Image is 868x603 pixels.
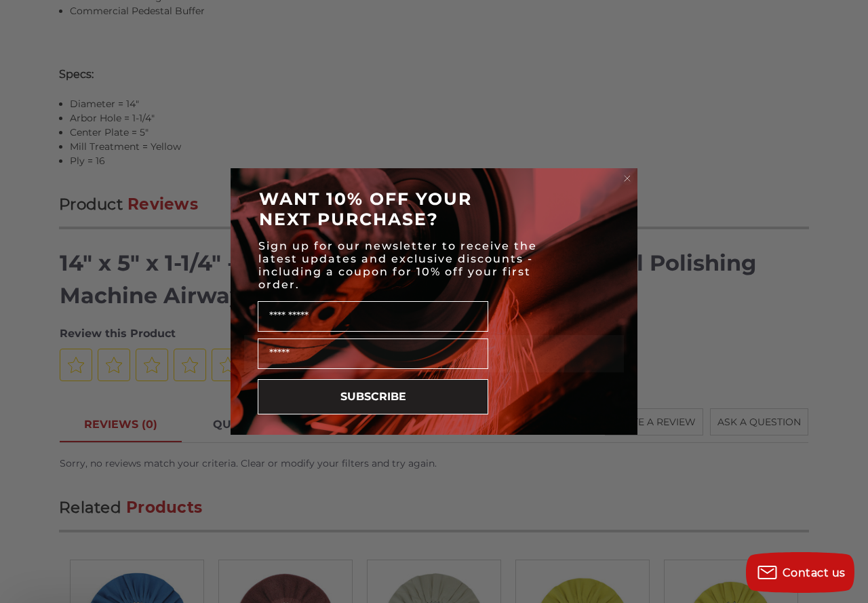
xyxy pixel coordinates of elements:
[258,379,488,414] button: SUBSCRIBE
[259,189,472,229] span: WANT 10% OFF YOUR NEXT PURCHASE?
[258,338,488,369] input: Email
[258,239,537,291] span: Sign up for our newsletter to receive the latest updates and exclusive discounts - including a co...
[746,552,854,593] button: Contact us
[783,566,846,579] span: Contact us
[620,172,634,185] button: Close dialog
